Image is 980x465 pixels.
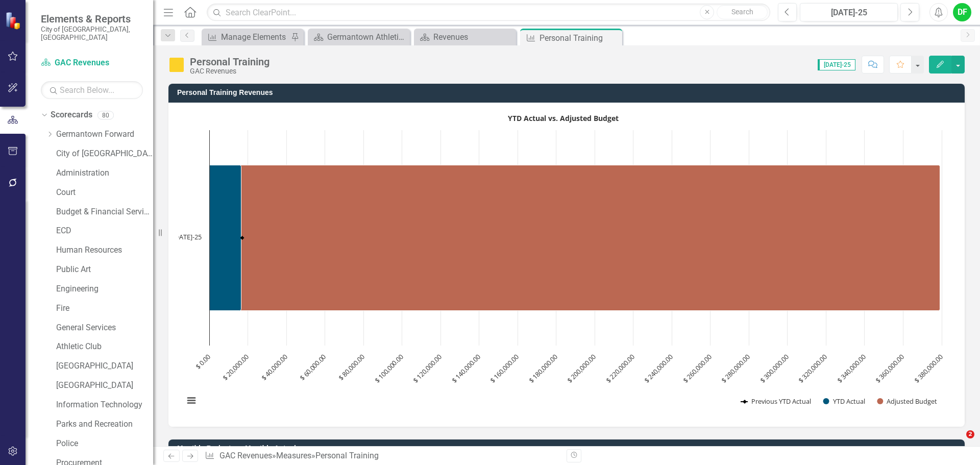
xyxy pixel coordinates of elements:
[681,352,714,385] text: $ 260,000.00
[56,303,153,314] a: Fire
[835,352,868,385] text: $ 340,000.00
[508,113,619,123] text: YTD Actual vs. Adjusted Budget
[56,341,153,353] a: Athletic Club
[56,438,153,450] a: Police
[327,31,407,43] div: Germantown Athletic Club
[416,31,513,43] a: Revenues
[210,165,940,311] g: Adjusted Budget, series 3 of 3. Bar series with 1 bar.
[604,352,636,385] text: $ 220,000.00
[177,445,960,452] h3: Monthly Budget vs. Monthly Actual
[179,110,947,417] svg: Interactive chart
[41,25,143,42] small: City of [GEOGRAPHIC_DATA], [GEOGRAPHIC_DATA]
[298,352,328,382] text: $ 60,000.00
[336,352,366,382] text: $ 80,000.00
[56,419,153,430] a: Parks and Recreation
[877,397,937,406] button: Show Adjusted Budget
[56,399,153,411] a: Information Technology
[56,148,153,160] a: City of [GEOGRAPHIC_DATA]
[205,450,559,462] div: » »
[240,236,244,240] g: Previous YTD Actual, series 1 of 3. Line with 1 data point.
[411,352,444,385] text: $ 120,000.00
[823,397,866,406] button: Show YTD Actual
[873,352,906,385] text: $ 360,000.00
[207,4,770,21] input: Search ClearPoint...
[219,451,272,460] a: GAC Revenues
[97,111,114,119] div: 80
[41,81,143,99] input: Search Below...
[240,236,244,240] path: Jul-25, 16,993. Previous YTD Actual.
[210,165,940,311] path: Jul-25, 379,000. Adjusted Budget.
[177,89,960,96] h3: Personal Training Revenues
[210,165,241,311] g: YTD Actual, series 2 of 3. Bar series with 1 bar.
[210,165,241,311] path: Jul-25, 16,606. YTD Actual.
[221,31,288,43] div: Manage Elements
[56,360,153,372] a: [GEOGRAPHIC_DATA]
[193,352,212,371] text: $ 0.00
[803,7,894,19] div: [DATE]-25
[56,322,153,334] a: General Services
[731,8,753,16] span: Search
[565,352,598,385] text: $ 200,000.00
[168,57,185,73] img: Caution
[56,244,153,256] a: Human Resources
[719,352,752,385] text: $ 280,000.00
[527,352,559,385] text: $ 180,000.00
[41,57,143,69] a: GAC Revenues
[966,430,974,438] span: 2
[173,232,202,241] text: [DATE]-25
[800,3,898,21] button: [DATE]-25
[56,129,153,140] a: Germantown Forward
[912,352,945,385] text: $ 380,000.00
[190,67,269,75] div: GAC Revenues
[220,352,251,382] text: $ 20,000.00
[204,31,288,43] a: Manage Elements
[945,430,970,455] iframe: Intercom live chat
[56,167,153,179] a: Administration
[433,31,513,43] div: Revenues
[717,5,768,19] button: Search
[741,397,812,406] button: Show Previous YTD Actual
[56,187,153,199] a: Court
[818,59,855,70] span: [DATE]-25
[259,352,289,382] text: $ 40,000.00
[51,109,92,121] a: Scorecards
[190,56,269,67] div: Personal Training
[310,31,407,43] a: Germantown Athletic Club
[796,352,829,385] text: $ 320,000.00
[276,451,311,460] a: Measures
[450,352,482,385] text: $ 140,000.00
[5,12,23,30] img: ClearPoint Strategy
[56,225,153,237] a: ECD
[758,352,791,385] text: $ 300,000.00
[184,394,199,408] button: View chart menu, YTD Actual vs. Adjusted Budget
[56,283,153,295] a: Engineering
[56,264,153,276] a: Public Art
[41,13,143,25] span: Elements & Reports
[540,32,620,44] div: Personal Training
[642,352,675,385] text: $ 240,000.00
[56,380,153,391] a: [GEOGRAPHIC_DATA]
[953,3,971,21] button: DF
[315,451,379,460] div: Personal Training
[488,352,521,385] text: $ 160,000.00
[373,352,405,385] text: $ 100,000.00
[56,206,153,218] a: Budget & Financial Services
[179,110,954,417] div: YTD Actual vs. Adjusted Budget. Highcharts interactive chart.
